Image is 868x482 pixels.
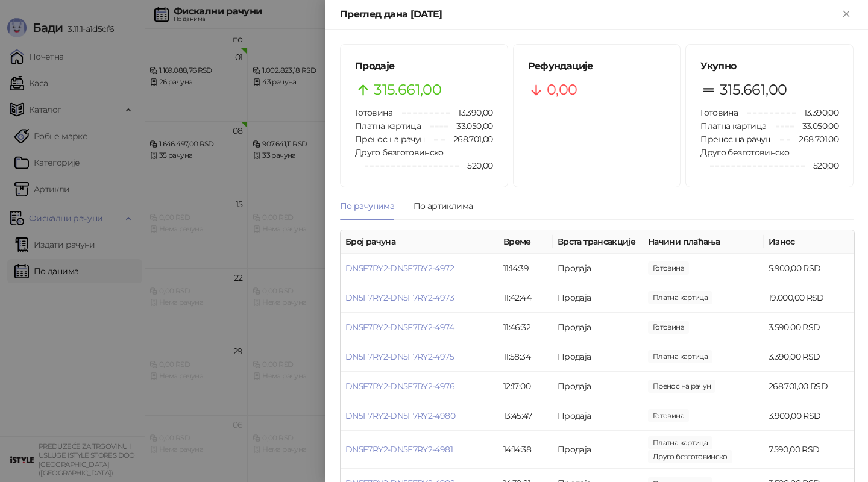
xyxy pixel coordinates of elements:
[648,380,715,393] span: 268.701,00
[805,159,838,172] span: 520,00
[528,59,666,74] h5: Рефундације
[764,342,854,372] td: 3.390,00 RSD
[648,436,712,449] span: 7.070,00
[345,410,455,421] a: DN5F7RY2-DN5F7RY2-4980
[355,134,424,145] span: Пренос на рачун
[448,119,492,133] span: 33.050,00
[553,254,643,283] td: Продаја
[498,230,553,254] th: Време
[414,199,473,213] div: По артиклима
[355,147,444,158] span: Друго безготовинско
[374,78,441,101] span: 315.661,00
[553,401,643,431] td: Продаја
[700,107,738,118] span: Готовина
[553,313,643,342] td: Продаја
[340,7,839,22] div: Преглед дана [DATE]
[700,59,838,74] h5: Укупно
[648,450,732,463] span: 520,00
[764,254,854,283] td: 5.900,00 RSD
[345,444,453,455] a: DN5F7RY2-DN5F7RY2-4981
[553,283,643,313] td: Продаја
[648,261,689,275] span: 5.900,00
[764,431,854,469] td: 7.590,00 RSD
[648,409,689,422] span: 3.900,00
[498,431,553,469] td: 14:14:38
[700,120,766,131] span: Платна картица
[345,351,454,362] a: DN5F7RY2-DN5F7RY2-4975
[459,159,492,172] span: 520,00
[340,199,394,213] div: По рачунима
[648,350,712,363] span: 3.390,00
[355,120,421,131] span: Платна картица
[796,106,838,119] span: 13.390,00
[345,322,454,333] a: DN5F7RY2-DN5F7RY2-4974
[498,342,553,372] td: 11:58:34
[648,291,712,304] span: 19.000,00
[764,230,854,254] th: Износ
[720,78,787,101] span: 315.661,00
[498,283,553,313] td: 11:42:44
[553,372,643,401] td: Продаја
[345,292,454,303] a: DN5F7RY2-DN5F7RY2-4973
[498,254,553,283] td: 11:14:39
[450,106,492,119] span: 13.390,00
[790,133,838,146] span: 268.701,00
[498,372,553,401] td: 12:17:00
[764,401,854,431] td: 3.900,00 RSD
[498,401,553,431] td: 13:45:47
[345,381,454,392] a: DN5F7RY2-DN5F7RY2-4976
[345,263,454,274] a: DN5F7RY2-DN5F7RY2-4972
[700,134,770,145] span: Пренос на рачун
[764,313,854,342] td: 3.590,00 RSD
[498,313,553,342] td: 11:46:32
[553,431,643,469] td: Продаја
[355,59,493,74] h5: Продаје
[643,230,764,254] th: Начини плаћања
[341,230,498,254] th: Број рачуна
[764,283,854,313] td: 19.000,00 RSD
[547,78,577,101] span: 0,00
[648,321,689,334] span: 3.590,00
[553,230,643,254] th: Врста трансакције
[445,133,493,146] span: 268.701,00
[764,372,854,401] td: 268.701,00 RSD
[839,7,854,22] button: Close
[700,147,789,158] span: Друго безготовинско
[355,107,392,118] span: Готовина
[794,119,838,133] span: 33.050,00
[553,342,643,372] td: Продаја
